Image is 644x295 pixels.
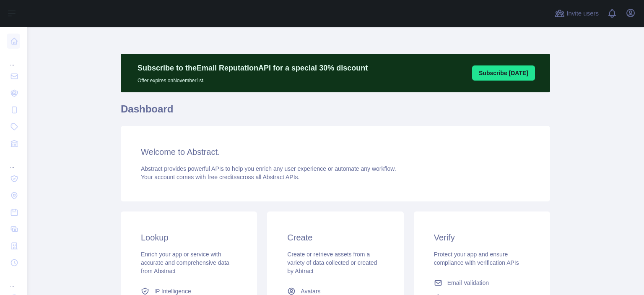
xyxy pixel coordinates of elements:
span: Protect your app and ensure compliance with verification APIs [434,251,519,266]
span: free credits [208,174,236,180]
span: Create or retrieve assets from a variety of data collected or created by Abtract [287,251,377,274]
h3: Lookup [141,232,237,243]
span: Email Validation [447,279,489,287]
div: ... [7,272,20,289]
h3: Verify [434,232,530,243]
h3: Welcome to Abstract. [141,146,530,158]
p: Offer expires on November 1st. [138,74,368,84]
h3: Create [287,232,383,243]
button: Invite users [553,7,600,20]
div: ... [7,153,20,170]
h1: Dashboard [121,102,550,123]
span: Your account comes with across all Abstract APIs. [141,174,299,180]
span: Abstract provides powerful APIs to help you enrich any user experience or automate any workflow. [141,165,396,172]
span: Enrich your app or service with accurate and comprehensive data from Abstract [141,251,229,274]
a: Email Validation [431,275,533,290]
span: Invite users [566,9,599,18]
div: ... [7,50,20,67]
button: Subscribe [DATE] [472,65,535,81]
p: Subscribe to the Email Reputation API for a special 30 % discount [138,62,368,74]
